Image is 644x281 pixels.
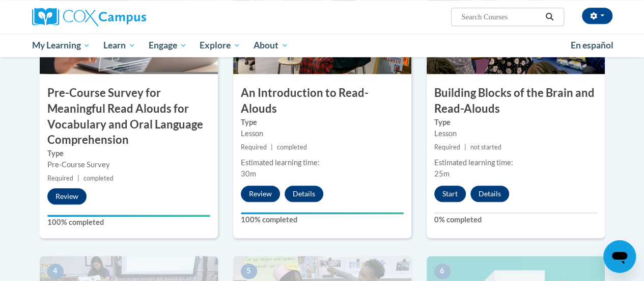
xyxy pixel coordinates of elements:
span: not started [470,143,501,151]
span: Explore [200,39,240,52]
a: Explore [193,34,247,57]
h3: An Introduction to Read-Alouds [233,85,411,117]
div: Lesson [241,128,404,139]
label: Type [47,148,210,159]
span: | [271,143,273,151]
span: 30m [241,169,256,178]
span: About [254,39,288,52]
button: Account Settings [582,8,612,24]
a: About [247,34,295,57]
a: Engage [142,34,193,57]
span: Required [434,143,460,151]
span: | [77,174,79,182]
div: Lesson [434,128,597,139]
span: | [464,143,466,151]
div: Pre-Course Survey [47,159,210,170]
a: En español [564,35,620,56]
div: Main menu [24,34,620,57]
button: Review [241,186,280,202]
a: Learn [97,34,142,57]
span: Learn [103,39,135,52]
h3: Building Blocks of the Brain and Read-Alouds [427,85,605,117]
img: Cox Campus [32,8,146,26]
div: Your progress [241,212,404,214]
span: 25m [434,169,450,178]
a: My Learning [25,34,97,57]
input: Search Courses [460,11,542,23]
span: En español [571,40,613,50]
span: Engage [149,39,187,52]
span: 5 [241,264,257,279]
label: Type [241,117,404,128]
span: completed [83,174,114,182]
button: Start [434,186,466,202]
span: Required [47,174,73,182]
a: Cox Campus [32,8,215,26]
span: 6 [434,264,451,279]
label: 100% completed [47,217,210,228]
span: completed [277,143,307,151]
iframe: Button to launch messaging window [603,240,636,273]
div: Estimated learning time: [241,157,404,168]
button: Details [285,186,323,202]
div: Your progress [47,215,210,217]
button: Review [47,188,87,205]
button: Search [542,11,557,23]
button: Details [470,186,509,202]
div: Estimated learning time: [434,157,597,168]
label: 100% completed [241,214,404,225]
span: My Learning [32,39,90,52]
label: 0% completed [434,214,597,225]
label: Type [434,117,597,128]
h3: Pre-Course Survey for Meaningful Read Alouds for Vocabulary and Oral Language Comprehension [40,85,218,148]
span: Required [241,143,267,151]
span: 4 [47,264,64,279]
